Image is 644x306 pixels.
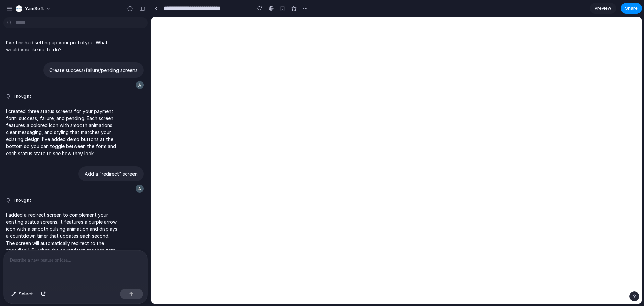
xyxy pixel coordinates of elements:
button: Share [621,3,642,14]
span: Select [19,291,33,297]
p: I created three status screens for your payment form: success, failure, and pending. Each screen ... [6,107,118,157]
p: Create success/failure/pending screens [49,67,138,74]
span: YamSoft [25,5,44,12]
p: I added a redirect screen to complement your existing status screens. It features a purple arrow ... [6,211,118,268]
button: YamSoft [13,3,54,14]
a: Preview [590,3,616,14]
span: Share [625,5,638,12]
p: Add a "redirect" screen [85,170,138,177]
span: Preview [595,5,611,12]
button: Select [8,289,36,299]
p: I've finished setting up your prototype. What would you like me to do? [6,39,118,53]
